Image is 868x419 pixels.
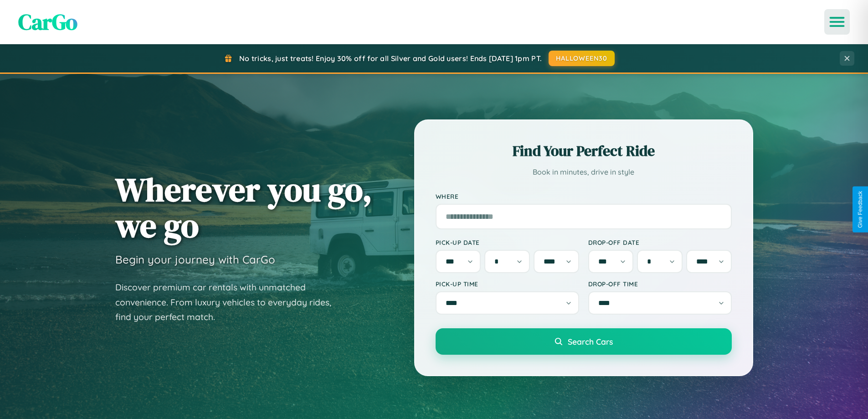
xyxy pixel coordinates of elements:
[436,328,732,355] button: Search Cars
[436,238,579,246] label: Pick-up Date
[18,7,77,37] span: CarGo
[857,191,863,228] div: Give Feedback
[549,51,615,66] button: HALLOWEEN30
[115,253,275,266] h3: Begin your journey with CarGo
[436,192,732,200] label: Where
[588,280,732,288] label: Drop-off Time
[436,166,732,179] p: Book in minutes, drive in style
[115,280,343,325] p: Discover premium car rentals with unmatched convenience. From luxury vehicles to everyday rides, ...
[824,9,850,35] button: Open menu
[568,336,613,347] span: Search Cars
[436,141,732,161] h2: Find Your Perfect Ride
[115,171,372,243] h1: Wherever you go, we go
[588,238,732,246] label: Drop-off Date
[436,280,579,288] label: Pick-up Time
[239,54,542,63] span: No tricks, just treats! Enjoy 30% off for all Silver and Gold users! Ends [DATE] 1pm PT.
